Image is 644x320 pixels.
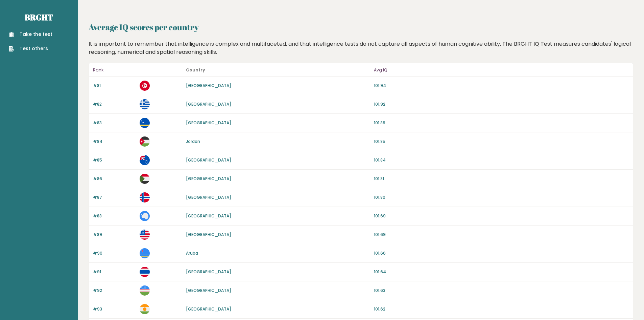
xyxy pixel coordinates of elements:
p: Avg IQ [374,66,629,74]
p: 101.62 [374,306,629,312]
p: 101.69 [374,213,629,219]
p: 101.81 [374,176,629,182]
p: #85 [93,157,136,163]
a: Jordan [186,138,200,144]
p: Rank [93,66,136,74]
a: Aruba [186,250,198,256]
p: #92 [93,287,136,294]
img: ne.svg [140,304,150,314]
img: bv.svg [140,192,150,202]
a: Take the test [9,31,52,38]
a: Brght [25,12,53,23]
p: 101.64 [374,269,629,275]
p: #81 [93,83,136,89]
p: 101.80 [374,194,629,200]
a: [GEOGRAPHIC_DATA] [186,83,231,88]
a: [GEOGRAPHIC_DATA] [186,232,231,237]
p: 101.92 [374,101,629,107]
div: It is important to remember that intelligence is complex and multifaceted, and that intelligence ... [86,40,636,56]
img: uz.svg [140,285,150,296]
img: us.svg [140,230,150,240]
a: [GEOGRAPHIC_DATA] [186,269,231,275]
a: [GEOGRAPHIC_DATA] [186,306,231,312]
p: 101.89 [374,120,629,126]
img: tn.svg [140,81,150,91]
p: #83 [93,120,136,126]
a: [GEOGRAPHIC_DATA] [186,120,231,126]
a: [GEOGRAPHIC_DATA] [186,176,231,182]
a: [GEOGRAPHIC_DATA] [186,194,231,200]
img: jo.svg [140,136,150,147]
a: [GEOGRAPHIC_DATA] [186,101,231,107]
img: cw.svg [140,118,150,128]
p: #84 [93,138,136,145]
a: [GEOGRAPHIC_DATA] [186,157,231,163]
p: 101.85 [374,138,629,145]
p: #93 [93,306,136,312]
img: aw.svg [140,248,150,258]
p: #86 [93,176,136,182]
img: ck.svg [140,155,150,165]
img: sd.svg [140,174,150,184]
a: Test others [9,45,52,52]
a: [GEOGRAPHIC_DATA] [186,287,231,293]
p: 101.66 [374,250,629,256]
b: Country [186,67,205,73]
p: #88 [93,213,136,219]
p: #89 [93,232,136,238]
img: gr.svg [140,99,150,109]
img: th.svg [140,267,150,277]
p: #90 [93,250,136,256]
img: aq.svg [140,211,150,221]
p: #82 [93,101,136,107]
p: 101.84 [374,157,629,163]
p: #91 [93,269,136,275]
h2: Average IQ scores per country [89,21,633,33]
a: [GEOGRAPHIC_DATA] [186,213,231,219]
p: #87 [93,194,136,200]
p: 101.94 [374,83,629,89]
p: 101.63 [374,287,629,294]
p: 101.69 [374,232,629,238]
